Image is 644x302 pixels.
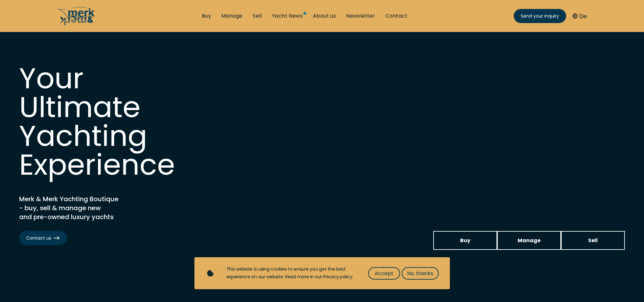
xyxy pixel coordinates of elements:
[402,267,439,280] button: No, thanks
[518,236,541,244] span: Manage
[514,9,566,23] a: Send your inquiry
[19,195,179,221] h2: Merk & Merk Yachting Boutique - buy, sell & manage new and pre-owned luxury yachts
[521,13,559,20] span: Send your inquiry
[202,12,211,20] a: Buy
[572,12,587,20] button: De
[407,269,433,277] span: No, thanks
[226,266,355,281] div: This website is using cookies to ensure you get the best experience on our website. Read more in ...
[497,231,561,250] a: Manage
[375,269,393,277] span: Accept
[253,12,262,20] a: Sell
[26,235,60,242] span: Contact us
[460,236,470,244] span: Buy
[323,274,352,280] a: Privacy policy
[588,236,598,244] span: Sell
[368,267,400,280] button: Accept
[221,12,242,20] a: Manage
[272,12,303,20] a: Yacht News
[561,231,625,250] a: Sell
[19,231,67,245] a: Contact us
[346,12,375,20] a: Newsletter
[313,12,336,20] a: About us
[385,12,407,20] a: Contact
[19,64,211,179] h1: Your Ultimate Yachting Experience
[433,231,497,250] a: Buy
